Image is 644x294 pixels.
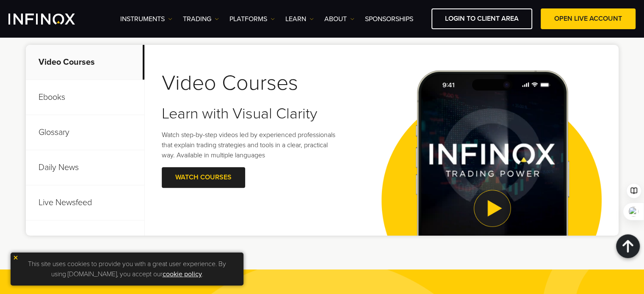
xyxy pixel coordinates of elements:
h2: Video Courses [162,70,338,96]
p: Watch step-by-step videos led by experienced professionals that explain trading strategies and to... [162,130,338,160]
img: yellow close icon [13,255,19,261]
h3: Learn with Visual Clarity [162,104,338,123]
a: SPONSORSHIPS [365,14,413,24]
a: Watch Courses [162,167,245,188]
a: Instruments [120,14,172,24]
a: TRADING [183,14,219,24]
a: Learn [285,14,314,24]
a: ABOUT [324,14,354,24]
p: Video Courses [26,45,144,80]
p: Daily News [26,150,144,185]
a: INFINOX Logo [8,14,95,25]
a: LOGIN TO CLIENT AREA [431,8,532,29]
p: Live Newsfeed [26,185,144,220]
a: PLATFORMS [229,14,275,24]
a: OPEN LIVE ACCOUNT [541,8,636,29]
a: cookie policy [163,270,202,278]
p: Ebooks [26,80,144,115]
p: This site uses cookies to provide you with a great user experience. By using [DOMAIN_NAME], you a... [15,257,239,281]
p: Glossary [26,115,144,150]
